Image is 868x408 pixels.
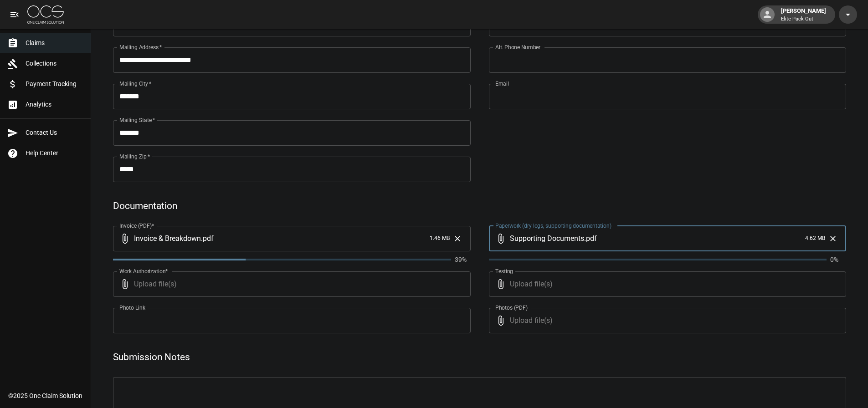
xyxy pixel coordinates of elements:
span: . pdf [584,233,597,244]
span: 4.62 MB [805,234,825,243]
span: Payment Tracking [26,79,83,89]
label: Work Authorization* [119,267,168,275]
span: Supporting Documents [510,233,584,244]
span: . pdf [201,233,214,244]
label: Mailing Address [119,43,162,51]
span: Invoice & Breakdown [134,233,201,244]
label: Alt. Phone Number [495,43,540,51]
label: Testing [495,267,513,275]
label: Mailing City [119,80,152,87]
span: Claims [26,38,83,48]
span: Upload file(s) [510,271,822,297]
label: Photos (PDF) [495,304,528,311]
img: ocs-logo-white-transparent.png [27,5,64,24]
p: Elite Pack Out [781,15,826,23]
button: Clear [451,232,464,245]
span: 1.46 MB [430,234,450,243]
span: Analytics [26,100,83,109]
label: Mailing State [119,116,155,124]
button: open drawer [5,5,24,24]
div: © 2025 One Claim Solution [8,391,82,400]
label: Paperwork (dry logs, supporting documentation) [495,222,611,229]
span: Contact Us [26,128,83,138]
span: Help Center [26,148,83,158]
p: 39% [455,255,471,264]
span: Collections [26,59,83,68]
label: Email [495,80,509,87]
label: Mailing Zip [119,153,150,160]
div: [PERSON_NAME] [777,6,830,23]
span: Upload file(s) [134,271,446,297]
span: Upload file(s) [510,308,822,333]
p: 0% [830,255,846,264]
button: Clear [826,232,840,245]
label: Photo Link [119,304,145,311]
label: Invoice (PDF)* [119,222,154,229]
